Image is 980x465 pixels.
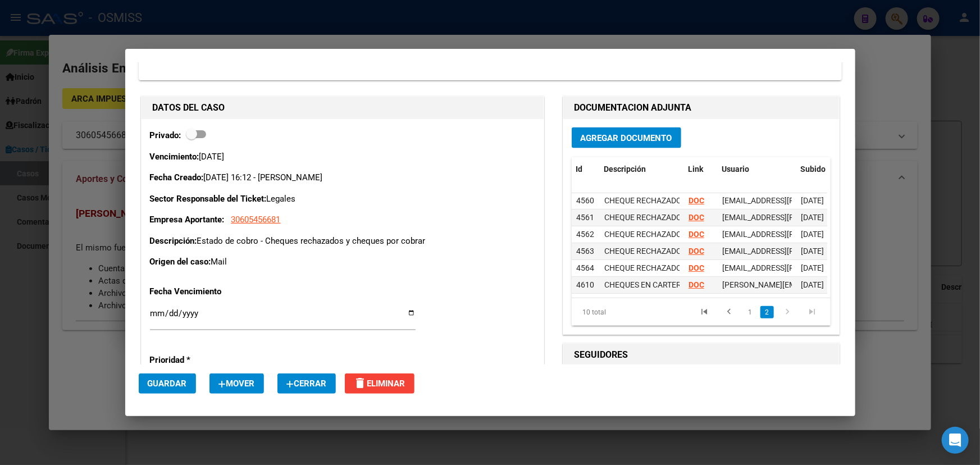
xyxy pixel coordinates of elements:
[744,306,757,318] a: 1
[689,230,704,239] a: DOC
[689,196,704,205] a: DOC
[354,379,405,389] span: Eliminar
[576,165,583,174] span: Id
[581,133,672,143] span: Agregar Documento
[150,236,197,246] strong: Descripción:
[575,101,828,115] h1: DOCUMENTACION ADJUNTA
[722,213,973,222] span: [EMAIL_ADDRESS][PERSON_NAME][DOMAIN_NAME] - [PERSON_NAME]
[689,280,704,289] a: DOC
[604,263,719,272] span: CHEQUE RECHAZADO 75928894
[576,279,595,291] div: 4610
[801,280,824,289] span: [DATE]
[572,157,600,181] datatable-header-cell: Id
[604,230,719,239] span: CHEQUE RECHAZADO 75928892
[150,130,181,140] strong: Privado:
[694,306,715,318] a: go to first page
[575,348,828,362] h1: SEGUIDORES
[354,376,367,390] mat-icon: delete
[722,165,750,174] span: Usuario
[286,379,327,389] span: Cerrar
[801,263,824,272] span: [DATE]
[604,213,719,222] span: CHEQUE RECHAZADO 68253739
[689,165,704,174] span: Link
[722,263,973,272] span: [EMAIL_ADDRESS][PERSON_NAME][DOMAIN_NAME] - [PERSON_NAME]
[722,196,973,205] span: [EMAIL_ADDRESS][PERSON_NAME][DOMAIN_NAME] - [PERSON_NAME]
[604,247,719,256] span: CHEQUE RECHAZADO 75928893
[150,285,266,298] p: Fecha Vencimiento
[742,303,759,322] li: page 1
[722,230,973,239] span: [EMAIL_ADDRESS][PERSON_NAME][DOMAIN_NAME] - [PERSON_NAME]
[148,379,187,389] span: Guardar
[576,194,595,207] div: 4560
[209,373,264,394] button: Mover
[576,262,595,275] div: 4564
[277,373,336,394] button: Cerrar
[231,215,281,225] span: 30605456681
[150,172,204,183] strong: Fecha Creado:
[150,151,535,163] p: [DATE]
[150,256,535,268] p: Mail
[600,157,684,181] datatable-header-cell: Descripción
[150,257,211,267] strong: Origen del caso:
[604,196,719,205] span: CHEQUE RECHAZADO 68253738
[722,247,973,256] span: [EMAIL_ADDRESS][PERSON_NAME][DOMAIN_NAME] - [PERSON_NAME]
[150,171,535,184] p: [DATE] 16:12 - [PERSON_NAME]
[345,373,414,394] button: Eliminar
[576,245,595,258] div: 4563
[150,354,266,367] p: Prioridad *
[150,215,225,225] strong: Empresa Aportante:
[604,280,686,289] span: CHEQUES EN CARTERA
[576,228,595,241] div: 4562
[760,306,774,318] a: 2
[218,379,255,389] span: Mover
[139,373,196,394] button: Guardar
[689,263,704,272] a: DOC
[689,247,704,256] a: DOC
[777,306,799,318] a: go to next page
[796,157,853,181] datatable-header-cell: Subido
[942,427,969,454] div: Open Intercom Messenger
[802,306,823,318] a: go to last page
[801,196,824,205] span: [DATE]
[572,298,622,326] div: 10 total
[150,235,535,248] p: Estado de cobro - Cheques rechazados y cheques por cobrar
[719,306,740,318] a: go to previous page
[150,193,535,206] p: Legales
[150,152,199,162] strong: Vencimiento:
[718,157,796,181] datatable-header-cell: Usuario
[572,127,681,148] button: Agregar Documento
[759,303,776,322] li: page 2
[801,165,826,174] span: Subido
[801,213,824,222] span: [DATE]
[801,247,824,256] span: [DATE]
[604,165,646,174] span: Descripción
[689,213,704,222] a: DOC
[150,194,267,204] strong: Sector Responsable del Ticket:
[576,211,595,224] div: 4561
[153,102,225,113] strong: DATOS DEL CASO
[801,230,824,239] span: [DATE]
[684,157,718,181] datatable-header-cell: Link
